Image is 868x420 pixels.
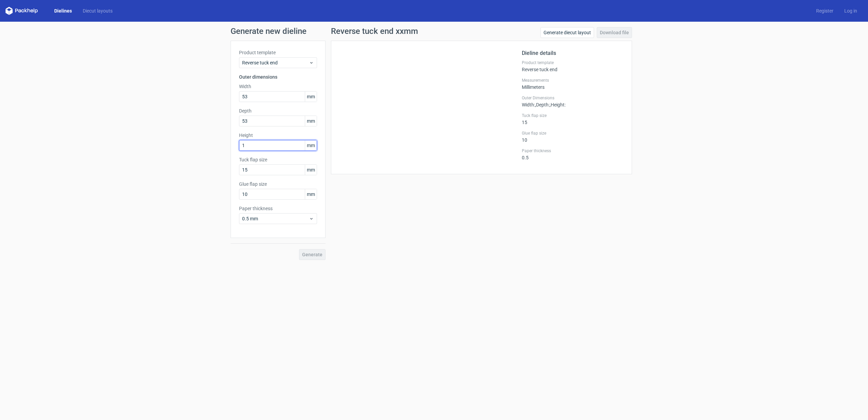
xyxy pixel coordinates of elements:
a: Log in [839,7,863,14]
a: Dielines [49,7,77,14]
span: mm [305,189,317,199]
h2: Dieline details [522,49,624,57]
span: Width : [522,102,535,107]
h1: Reverse tuck end xxmm [331,27,418,35]
div: 10 [522,131,624,143]
div: 0.5 [522,148,624,160]
label: Width [239,83,317,90]
label: Outer Dimensions [522,95,624,101]
h3: Outer dimensions [239,74,317,80]
span: , Height : [550,102,566,107]
span: mm [305,140,317,151]
div: 15 [522,113,624,125]
span: Reverse tuck end [242,59,309,66]
a: Generate diecut layout [540,27,594,38]
label: Paper thickness [239,205,317,212]
span: mm [305,165,317,175]
label: Measurements [522,78,624,83]
label: Product template [239,49,317,56]
span: mm [305,92,317,102]
h1: Generate new dieline [231,27,637,35]
label: Tuck flap size [239,156,317,163]
span: 0.5 mm [242,215,309,222]
div: Reverse tuck end [522,60,624,72]
label: Product template [522,60,624,65]
label: Glue flap size [522,131,624,136]
a: Diecut layouts [77,7,118,14]
span: mm [305,116,317,126]
label: Glue flap size [239,181,317,187]
label: Height [239,132,317,139]
span: , Depth : [535,102,550,107]
div: Millimeters [522,78,624,90]
a: Register [811,7,839,14]
label: Depth [239,107,317,114]
label: Paper thickness [522,148,624,154]
label: Tuck flap size [522,113,624,118]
